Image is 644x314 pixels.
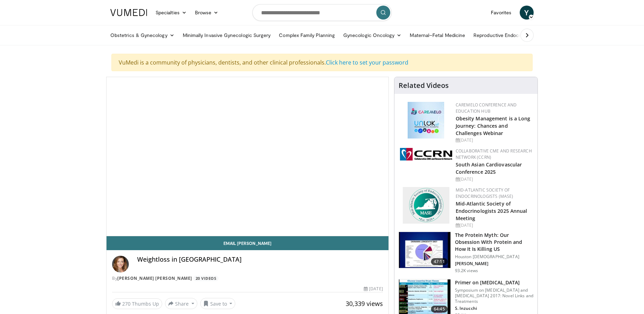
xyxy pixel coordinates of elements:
[456,115,531,136] a: Obesity Management is a Long Journey: Chances and Challenges Webinar
[339,28,406,42] a: Gynecologic Oncology
[200,298,236,309] button: Save to
[456,102,517,114] a: CaReMeLO Conference and Education Hub
[107,77,388,236] video-js: Video Player
[455,232,533,253] h3: The Protein Myth: Our Obsession With Protein and How It Is Killing US
[191,6,223,20] a: Browse
[456,176,532,182] div: [DATE]
[456,222,532,229] div: [DATE]
[455,261,533,267] p: [PERSON_NAME]
[193,276,219,282] a: 20 Videos
[399,81,449,90] h4: Related Videos
[122,300,131,307] span: 270
[111,54,533,71] div: VuMedi is a community of physicians, dentists, and other clinical professionals.
[364,286,383,292] div: [DATE]
[455,268,478,274] p: 93.2K views
[117,275,192,281] a: [PERSON_NAME] [PERSON_NAME]
[456,187,513,199] a: Mid-Atlantic Society of Endocrinologists (MASE)
[400,148,452,160] img: a04ee3ba-8487-4636-b0fb-5e8d268f3737.png.150x105_q85_autocrop_double_scale_upscale_version-0.2.png
[487,6,516,20] a: Favorites
[455,287,533,304] p: Symposium on [MEDICAL_DATA] and [MEDICAL_DATA] 2017: Novel Links and Treatments
[165,298,197,309] button: Share
[431,258,448,265] span: 47:11
[399,232,533,274] a: 47:11 The Protein Myth: Our Obsession With Protein and How It Is Killing US Houston [DEMOGRAPHIC_...
[456,148,532,160] a: Collaborative CME and Research Network (CCRN)
[403,187,449,224] img: f382488c-070d-4809-84b7-f09b370f5972.png.150x105_q85_autocrop_double_scale_upscale_version-0.2.png
[112,298,162,309] a: 270 Thumbs Up
[112,275,383,282] div: By
[431,306,448,313] span: 64:45
[408,102,444,139] img: 45df64a9-a6de-482c-8a90-ada250f7980c.png.150x105_q85_autocrop_double_scale_upscale_version-0.2.jpg
[456,137,532,143] div: [DATE]
[469,28,586,42] a: Reproductive Endocrinology & [MEDICAL_DATA]
[137,256,383,263] h4: Weightloss in [GEOGRAPHIC_DATA]
[520,6,534,20] a: Y
[151,6,191,20] a: Specialties
[406,28,469,42] a: Maternal–Fetal Medicine
[107,236,388,250] a: Email [PERSON_NAME]
[455,254,533,260] p: Houston [DEMOGRAPHIC_DATA]
[252,4,392,21] input: Search topics, interventions
[455,279,533,286] h3: Primer on [MEDICAL_DATA]
[112,256,129,272] img: Avatar
[106,28,179,42] a: Obstetrics & Gynecology
[455,306,533,311] p: S. Inzucchi
[456,161,522,175] a: South Asian Cardiovascular Conference 2025
[456,200,527,222] a: Mid-Atlantic Society of Endocrinologists 2025 Annual Meeting
[179,28,275,42] a: Minimally Invasive Gynecologic Surgery
[275,28,339,42] a: Complex Family Planning
[110,9,147,16] img: VuMedi Logo
[399,232,450,268] img: b7b8b05e-5021-418b-a89a-60a270e7cf82.150x105_q85_crop-smart_upscale.jpg
[326,59,408,66] a: Click here to set your password
[346,299,383,308] span: 30,339 views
